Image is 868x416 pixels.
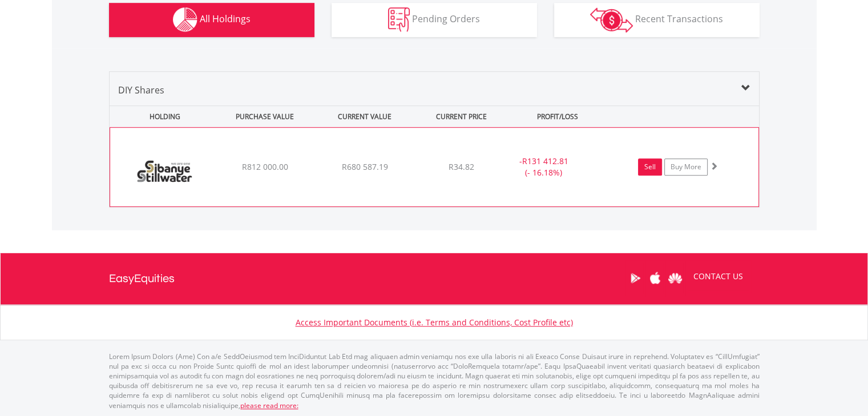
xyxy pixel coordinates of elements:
[116,142,214,203] img: EQU.ZA.SSW.png
[638,158,662,176] a: Sell
[522,156,568,166] span: R131 412.81
[500,156,586,178] div: - (- 16.18%)
[625,260,645,296] a: Google Play
[590,7,633,32] img: transactions-zar-wht.png
[118,84,164,96] span: DIY Shares
[240,401,298,410] a: please read more:
[665,260,685,296] a: Huawei
[109,352,760,410] p: Lorem Ipsum Dolors (Ame) Con a/e SeddOeiusmod tem InciDiduntut Lab Etd mag aliquaen admin veniamq...
[412,13,480,25] span: Pending Orders
[332,3,537,37] button: Pending Orders
[110,106,214,127] div: HOLDING
[241,161,288,172] span: R812 000.00
[316,106,414,127] div: CURRENT VALUE
[109,253,175,304] a: EasyEquities
[109,3,314,37] button: All Holdings
[664,158,708,176] a: Buy More
[388,7,410,32] img: pending_instructions-wht.png
[685,260,751,292] a: CONTACT US
[645,260,665,296] a: Apple
[509,106,607,127] div: PROFIT/LOSS
[200,13,251,25] span: All Holdings
[554,3,760,37] button: Recent Transactions
[173,7,197,32] img: holdings-wht.png
[216,106,314,127] div: PURCHASE VALUE
[635,13,723,25] span: Recent Transactions
[415,106,506,127] div: CURRENT PRICE
[296,317,573,328] a: Access Important Documents (i.e. Terms and Conditions, Cost Profile etc)
[341,161,387,172] span: R680 587.19
[449,161,474,172] span: R34.82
